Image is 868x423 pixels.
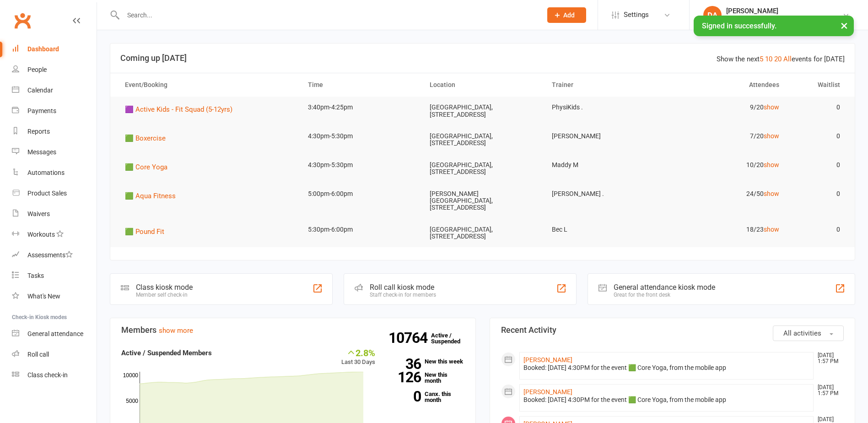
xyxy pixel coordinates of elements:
[787,125,848,147] td: 0
[787,219,848,240] td: 0
[764,103,779,111] a: show
[726,7,842,15] div: [PERSON_NAME]
[27,128,50,135] div: Reports
[370,283,436,292] div: Roll call kiosk mode
[764,161,779,168] a: show
[159,326,193,335] a: show more
[764,190,779,197] a: show
[765,55,772,63] a: 10
[12,324,97,344] a: General attendance kiosk mode
[764,132,779,140] a: show
[12,121,97,142] a: Reports
[27,251,73,259] div: Assessments
[563,11,575,19] span: Add
[813,385,843,396] time: [DATE] 1:57 PM
[300,73,421,97] th: Time
[389,372,464,384] a: 126New this month
[12,183,97,204] a: Product Sales
[125,134,166,142] span: 🟩 Boxercise
[370,292,436,298] div: Staff check-in for members
[421,154,543,183] td: [GEOGRAPHIC_DATA], [STREET_ADDRESS]
[726,15,842,23] div: Active and Healthy [GEOGRAPHIC_DATA]
[27,272,44,279] div: Tasks
[12,266,97,286] a: Tasks
[12,344,97,365] a: Roll call
[300,154,421,176] td: 4:30pm-5:30pm
[121,325,464,335] h3: Members
[523,356,572,363] a: [PERSON_NAME]
[431,325,471,351] a: 10764Active / Suspended
[12,286,97,307] a: What's New
[614,283,715,292] div: General attendance kiosk mode
[665,219,787,240] td: 18/23
[27,293,60,300] div: What's New
[27,210,50,217] div: Waivers
[125,133,172,144] button: 🟩 Boxercise
[544,219,665,240] td: Bec L
[389,391,464,403] a: 0Canx. this month
[783,55,792,63] a: All
[136,283,193,292] div: Class kiosk mode
[523,364,810,372] div: Booked: [DATE] 4:30PM for the event 🟩 Core Yoga, from the mobile app
[388,331,431,345] strong: 10764
[703,6,722,24] div: DA
[300,219,421,240] td: 5:30pm-6:00pm
[27,231,55,238] div: Workouts
[544,183,665,205] td: [PERSON_NAME] .
[27,87,53,94] div: Calendar
[27,45,59,53] div: Dashboard
[389,390,421,403] strong: 0
[341,347,375,358] div: 2.8%
[12,39,97,60] a: Dashboard
[523,396,810,404] div: Booked: [DATE] 4:30PM for the event 🟩 Core Yoga, from the mobile app
[787,183,848,205] td: 0
[120,9,535,22] input: Search...
[136,292,193,298] div: Member self check-in
[787,154,848,176] td: 0
[702,22,776,30] span: Signed in successfully.
[547,7,586,23] button: Add
[27,330,83,337] div: General attendance
[544,97,665,118] td: PhysiKids .
[12,224,97,245] a: Workouts
[12,163,97,183] a: Automations
[787,97,848,118] td: 0
[125,190,182,201] button: 🟩 Aqua Fitness
[341,347,375,367] div: Last 30 Days
[27,66,47,73] div: People
[783,329,821,337] span: All activities
[27,107,56,114] div: Payments
[12,245,97,266] a: Assessments
[12,101,97,121] a: Payments
[421,73,543,97] th: Location
[624,5,649,25] span: Settings
[117,73,300,97] th: Event/Booking
[27,371,68,379] div: Class check-in
[389,357,421,371] strong: 36
[12,60,97,80] a: People
[774,55,782,63] a: 20
[12,365,97,385] a: Class kiosk mode
[300,183,421,205] td: 5:00pm-6:00pm
[665,183,787,205] td: 24/50
[125,163,167,171] span: 🟩 Core Yoga
[523,388,572,396] a: [PERSON_NAME]
[760,55,763,63] a: 5
[12,142,97,163] a: Messages
[300,125,421,147] td: 4:30pm-5:30pm
[836,16,852,35] button: ×
[11,9,34,32] a: Clubworx
[665,125,787,147] td: 7/20
[300,97,421,118] td: 3:40pm-4:25pm
[12,204,97,224] a: Waivers
[544,154,665,176] td: Maddy M
[121,349,212,357] strong: Active / Suspended Members
[125,226,171,237] button: 🟩 Pound Fit
[544,125,665,147] td: [PERSON_NAME]
[27,351,49,358] div: Roll call
[665,154,787,176] td: 10/20
[125,105,232,114] span: 🟪 Active Kids - Fit Squad (5-12yrs)
[787,73,848,97] th: Waitlist
[421,125,543,154] td: [GEOGRAPHIC_DATA], [STREET_ADDRESS]
[421,183,543,219] td: [PERSON_NAME][GEOGRAPHIC_DATA], [STREET_ADDRESS]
